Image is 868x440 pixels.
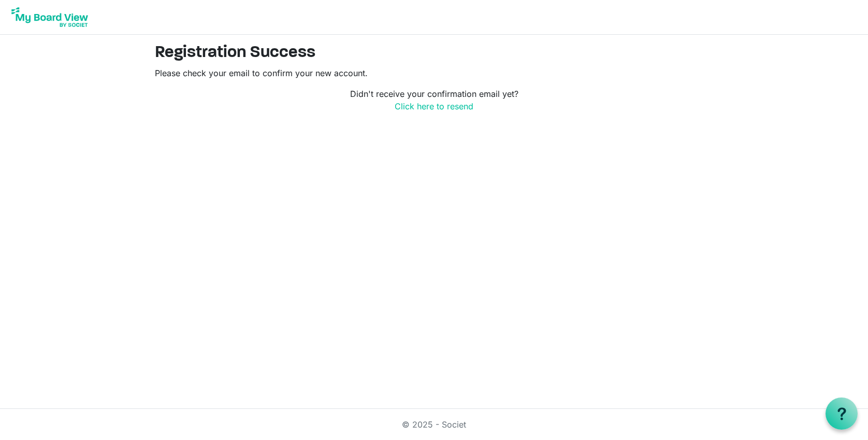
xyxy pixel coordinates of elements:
[155,67,713,79] p: Please check your email to confirm your new account.
[155,88,713,112] p: Didn't receive your confirmation email yet?
[402,419,466,430] a: © 2025 - Societ
[155,43,713,63] h2: Registration Success
[8,4,91,30] img: My Board View Logo
[395,101,473,111] a: Click here to resend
